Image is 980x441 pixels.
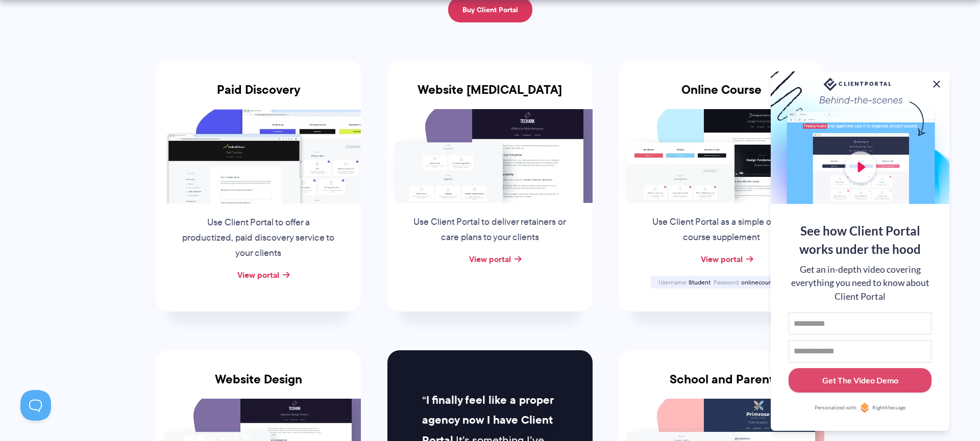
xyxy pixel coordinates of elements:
span: Personalized with [815,404,856,412]
p: Use Client Portal as a simple online course supplement [644,215,799,245]
span: Student [689,278,710,287]
span: Username [658,278,687,287]
p: Use Client Portal to deliver retainers or care plans to your clients [412,215,568,245]
h3: School and Parent [619,372,824,399]
span: Password [714,278,740,287]
a: View portal [237,269,279,281]
a: View portal [469,253,511,265]
h3: Website Design [156,372,361,399]
h3: Website [MEDICAL_DATA] [387,83,593,109]
iframe: Toggle Customer Support [20,390,51,421]
div: See how Client Portal works under the hood [789,222,932,258]
h3: Online Course [619,83,824,109]
h3: Paid Discovery [156,83,361,109]
span: onlinecourse123 [741,278,785,287]
a: View portal [701,253,743,265]
a: Personalized withRightMessage [789,403,932,413]
span: RightMessage [872,404,905,412]
div: Get The Video Demo [822,374,898,386]
img: Personalized with RightMessage [860,403,870,413]
p: Use Client Portal to offer a productized, paid discovery service to your clients [181,215,336,261]
div: Get an in-depth video covering everything you need to know about Client Portal [789,263,932,303]
button: Get The Video Demo [789,368,932,393]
